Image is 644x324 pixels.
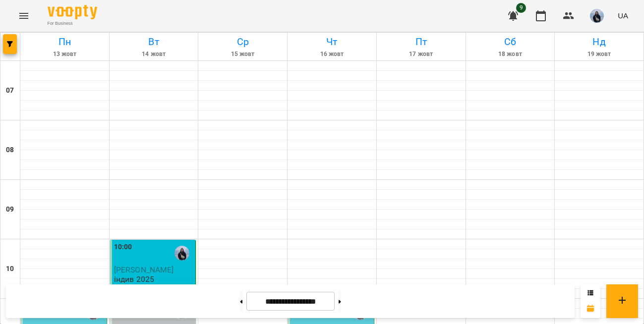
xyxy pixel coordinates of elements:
[200,34,286,50] h6: Ср
[22,34,108,50] h6: Пн
[468,50,553,59] h6: 18 жовт
[468,34,553,50] h6: Сб
[590,9,604,23] img: d6b3f1bc716653d835aee6aa161dabbc.jpeg
[114,265,174,274] span: [PERSON_NAME]
[289,34,375,50] h6: Чт
[556,50,642,59] h6: 19 жовт
[6,264,14,274] h6: 10
[6,85,14,96] h6: 07
[556,34,642,50] h6: Нд
[614,6,632,25] button: UA
[378,50,464,59] h6: 17 жовт
[618,10,628,21] span: UA
[48,20,97,27] span: For Business
[6,204,14,215] h6: 09
[12,4,36,28] button: Menu
[48,5,97,19] img: Voopty Logo
[111,34,197,50] h6: Вт
[378,34,464,50] h6: Пт
[6,145,14,156] h6: 08
[22,50,108,59] h6: 13 жовт
[200,50,286,59] h6: 15 жовт
[175,246,189,261] img: Наталія Смірнова
[114,242,132,253] label: 10:00
[516,3,526,13] span: 9
[114,275,154,283] p: індив 2025
[111,50,197,59] h6: 14 жовт
[289,50,375,59] h6: 16 жовт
